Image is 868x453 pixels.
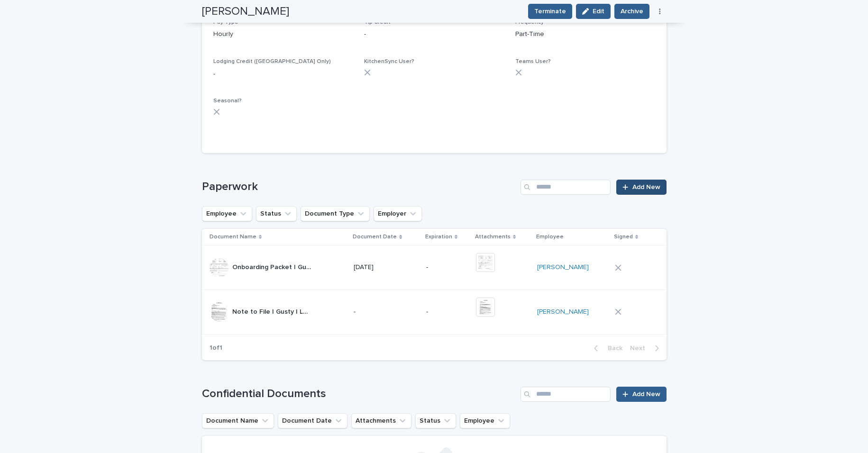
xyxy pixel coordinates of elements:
[354,263,418,272] p: [DATE]
[202,245,667,290] tr: Onboarding Packet | Gusty | Lucky's MalibuOnboarding Packet | Gusty | Lucky's Malibu [DATE]-[PERS...
[353,232,397,242] p: Document Date
[415,413,456,428] button: Status
[521,387,611,402] input: Search
[614,4,649,19] button: Archive
[586,344,626,353] button: Back
[521,180,611,195] input: Search
[515,29,655,39] p: Part-Time
[202,413,274,428] button: Document Name
[632,391,660,398] span: Add New
[460,413,510,428] button: Employee
[536,232,564,242] p: Employee
[213,59,331,64] span: Lodging Credit ([GEOGRAPHIC_DATA] Only)
[202,387,517,401] h1: Confidential Documents
[593,8,604,15] span: Edit
[621,7,643,16] span: Archive
[630,345,651,352] span: Next
[210,232,256,242] p: Document Name
[256,206,297,221] button: Status
[614,232,633,242] p: Signed
[576,4,611,19] button: Edit
[537,263,589,272] a: [PERSON_NAME]
[534,7,566,16] span: Terminate
[301,206,370,221] button: Document Type
[364,29,504,39] p: -
[213,69,353,79] p: -
[232,306,313,316] p: Note to File | Gusty | Lucky's Malibu
[426,263,468,272] p: -
[364,59,414,64] span: KitchenSync User?
[278,413,347,428] button: Document Date
[425,232,452,242] p: Expiration
[616,387,666,402] a: Add New
[626,344,667,353] button: Next
[232,262,313,272] p: Onboarding Packet | Gusty | Lucky's Malibu
[202,5,289,18] h2: [PERSON_NAME]
[202,336,230,360] p: 1 of 1
[528,4,572,19] button: Terminate
[374,206,422,221] button: Employer
[351,413,411,428] button: Attachments
[354,308,418,316] p: -
[213,29,353,39] p: Hourly
[213,98,242,104] span: Seasonal?
[202,180,517,194] h1: Paperwork
[515,59,551,64] span: Teams User?
[475,232,511,242] p: Attachments
[202,290,667,334] tr: Note to File | Gusty | Lucky's MalibuNote to File | Gusty | Lucky's Malibu --[PERSON_NAME]
[602,345,622,352] span: Back
[616,180,666,195] a: Add New
[632,184,660,190] span: Add New
[426,308,468,316] p: -
[537,308,589,316] a: [PERSON_NAME]
[202,206,252,221] button: Employee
